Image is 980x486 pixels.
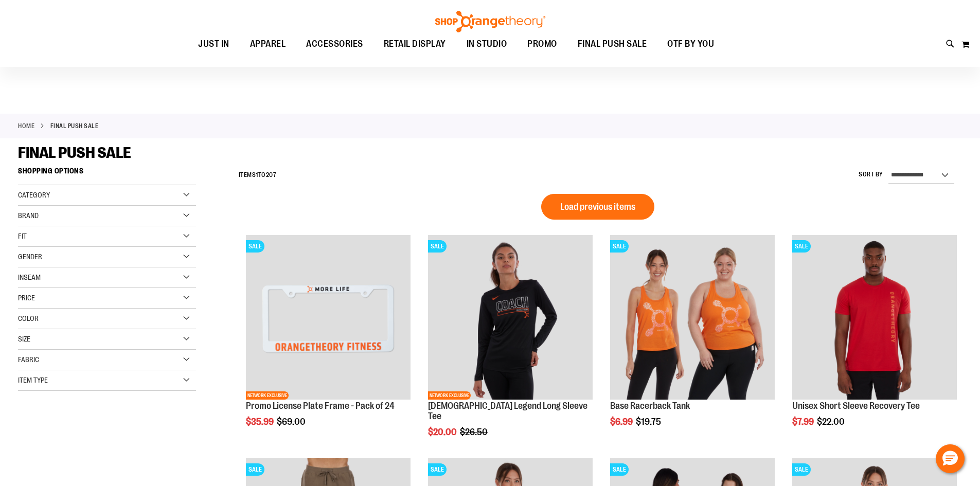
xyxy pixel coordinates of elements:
[198,32,229,56] span: JUST IN
[610,240,629,253] span: SALE
[246,240,264,253] span: SALE
[18,253,42,261] span: Gender
[605,230,780,453] div: product
[18,355,39,364] span: Fabric
[567,32,657,56] a: FINAL PUSH SALE
[246,463,264,476] span: SALE
[428,391,471,400] span: NETWORK EXCLUSIVE
[50,121,99,131] strong: FINAL PUSH SALE
[306,32,363,56] span: ACCESSORIES
[188,32,240,56] a: JUST IN
[240,32,296,56] a: APPAREL
[18,211,39,220] span: Brand
[527,32,557,56] span: PROMO
[18,314,39,322] span: Color
[792,401,920,411] a: Unisex Short Sleeve Recovery Tee
[246,391,289,400] span: NETWORK EXCLUSIVE
[18,121,34,131] a: Home
[428,235,593,401] a: OTF Ladies Coach FA22 Legend LS Tee - Black primary imageSALENETWORK EXCLUSIVE
[859,170,883,179] label: Sort By
[241,230,416,453] div: product
[610,417,634,427] span: $6.99
[428,235,593,400] img: OTF Ladies Coach FA22 Legend LS Tee - Black primary image
[428,401,587,421] a: [DEMOGRAPHIC_DATA] Legend Long Sleeve Tee
[610,463,629,476] span: SALE
[18,294,35,302] span: Price
[541,194,654,220] button: Load previous items
[266,171,277,178] span: 207
[18,191,50,199] span: Category
[460,427,489,437] span: $26.50
[239,167,277,183] h2: Items to
[578,32,647,56] span: FINAL PUSH SALE
[792,240,811,253] span: SALE
[428,240,447,253] span: SALE
[560,202,635,212] span: Load previous items
[246,417,275,427] span: $35.99
[18,273,41,281] span: Inseam
[250,32,286,56] span: APPAREL
[610,235,775,400] img: Product image for Base Racerback Tank
[667,32,714,56] span: OTF BY YOU
[792,235,957,400] img: Product image for Unisex Short Sleeve Recovery Tee
[817,417,846,427] span: $22.00
[246,401,395,411] a: Promo License Plate Frame - Pack of 24
[423,230,598,463] div: product
[792,235,957,401] a: Product image for Unisex Short Sleeve Recovery TeeSALE
[18,144,131,161] span: FINAL PUSH SALE
[434,11,547,32] img: Shop Orangetheory
[373,32,456,56] a: RETAIL DISPLAY
[18,335,30,343] span: Size
[428,463,447,476] span: SALE
[467,32,507,56] span: IN STUDIO
[792,417,815,427] span: $7.99
[636,417,663,427] span: $19.75
[936,444,965,473] button: Hello, have a question? Let’s chat.
[246,235,411,400] img: Product image for License Plate Frame White - Pack of 24
[456,32,518,56] a: IN STUDIO
[18,376,48,384] span: Item Type
[610,401,690,411] a: Base Racerback Tank
[384,32,446,56] span: RETAIL DISPLAY
[428,427,458,437] span: $20.00
[18,232,27,240] span: Fit
[517,32,567,56] a: PROMO
[277,417,307,427] span: $69.00
[610,235,775,401] a: Product image for Base Racerback TankSALE
[296,32,373,56] a: ACCESSORIES
[256,171,258,178] span: 1
[787,230,962,453] div: product
[792,463,811,476] span: SALE
[246,235,411,401] a: Product image for License Plate Frame White - Pack of 24SALENETWORK EXCLUSIVE
[657,32,724,56] a: OTF BY YOU
[18,162,196,185] strong: Shopping Options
